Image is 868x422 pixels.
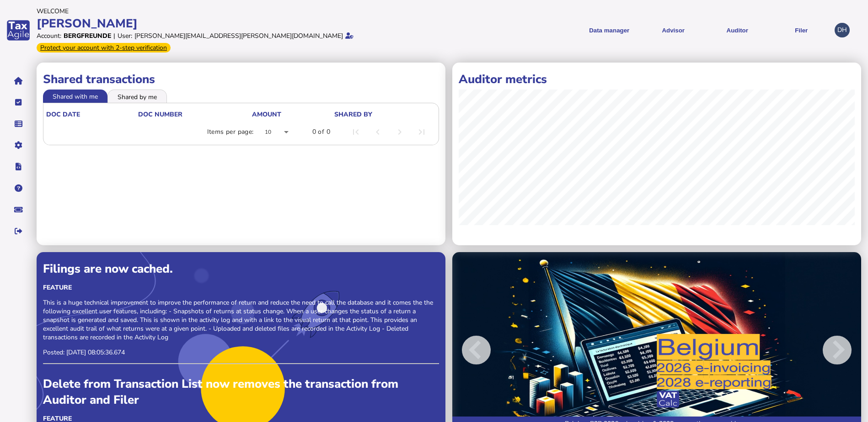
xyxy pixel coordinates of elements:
[580,19,638,42] button: Shows a dropdown of Data manager options
[252,110,281,119] div: Amount
[312,127,330,137] div: 0 of 0
[46,110,80,119] div: doc date
[9,179,28,198] button: Help pages
[345,32,354,39] i: Email verified
[43,261,439,277] div: Filings are now cached.
[46,110,137,119] div: doc date
[9,200,28,219] button: Raise a support ticket
[134,32,343,40] div: [PERSON_NAME][EMAIL_ADDRESS][PERSON_NAME][DOMAIN_NAME]
[37,32,61,40] div: Account:
[772,19,830,42] button: Filer
[37,16,431,32] div: [PERSON_NAME]
[207,127,254,137] div: Items per page:
[43,283,439,292] div: Feature
[43,90,107,102] li: Shared with me
[9,71,28,90] button: Home
[9,114,28,133] button: Data manager
[252,110,333,119] div: Amount
[118,32,132,40] div: User:
[107,90,167,102] li: Shared by me
[644,19,702,42] button: Shows a dropdown of VAT Advisor options
[64,32,111,40] div: Bergfreunde
[835,23,850,38] div: Profile settings
[37,7,431,16] div: Welcome
[138,110,182,119] div: doc number
[334,110,434,119] div: shared by
[708,19,766,42] button: Auditor
[9,136,28,155] button: Manage settings
[43,71,439,87] h1: Shared transactions
[43,298,439,342] p: This is a huge technical improvement to improve the performance of return and reduce the need to ...
[9,222,28,241] button: Sign out
[436,19,830,42] menu: navigate products
[334,110,372,119] div: shared by
[43,376,439,408] div: Delete from Transaction List now removes the transaction from Auditor and Filer
[9,157,28,176] button: Developer hub links
[113,32,115,40] div: |
[9,93,28,112] button: Tasks
[459,71,855,87] h1: Auditor metrics
[138,110,252,119] div: doc number
[43,348,439,357] p: Posted: [DATE] 08:05:36.674
[37,43,171,53] div: From Oct 1, 2025, 2-step verification will be required to login. Set it up now...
